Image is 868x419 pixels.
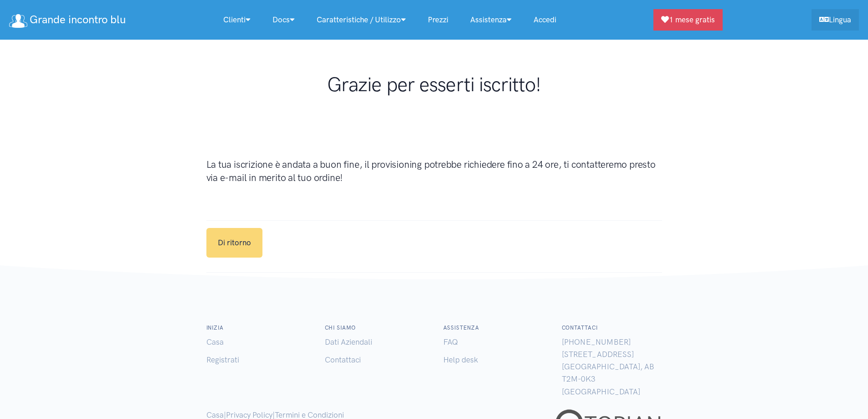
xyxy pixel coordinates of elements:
h6: Contattaci [562,324,662,332]
img: logo [9,14,27,28]
h1: Grazie per esserti iscritto! [206,73,662,97]
a: Registrati [206,355,239,364]
a: Prezzi [417,10,459,30]
a: 1 mese gratis [653,9,723,31]
a: Grande incontro blu [9,10,126,30]
a: Accedi [523,10,567,30]
h6: Inizia [206,324,307,332]
a: Caratteristiche / Utilizzo [306,10,417,30]
a: Clienti [212,10,262,30]
span: [PHONE_NUMBER] [STREET_ADDRESS] [GEOGRAPHIC_DATA], AB T2M-0K3 [GEOGRAPHIC_DATA] [562,337,654,396]
a: Docs [262,10,306,30]
a: Dati Aziendali [325,337,372,347]
a: Help desk [443,355,478,364]
a: Lingua [812,9,859,31]
h3: La tua iscrizione è andata a buon fine, il provisioning potrebbe richiedere fino a 24 ore, ti con... [206,158,662,185]
a: Di ritorno [206,228,262,258]
a: Contattaci [325,355,361,364]
h6: Assistenza [443,324,544,332]
a: Casa [206,337,224,347]
a: Assistenza [459,10,523,30]
a: FAQ [443,337,458,347]
h6: Chi siamo [325,324,425,332]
